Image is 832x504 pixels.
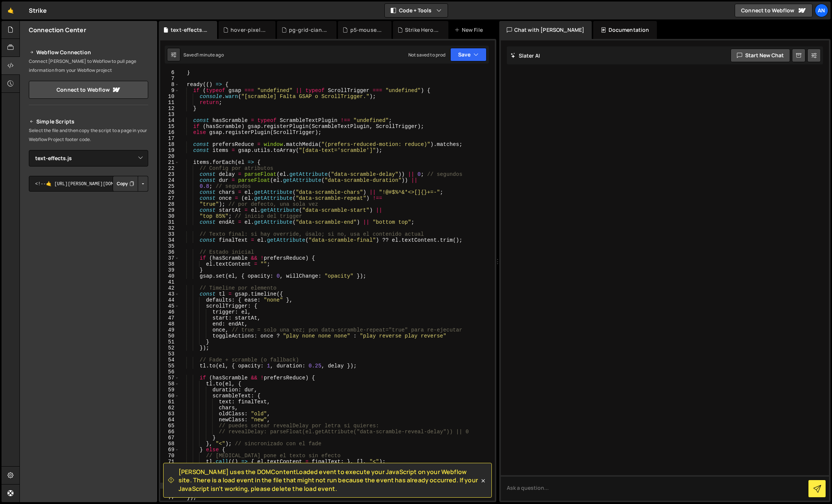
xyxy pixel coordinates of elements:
div: 16 [160,129,179,135]
div: 37 [160,255,179,261]
div: 49 [160,327,179,333]
div: 51 [160,339,179,345]
div: 74 [160,477,179,483]
div: 33 [160,231,179,237]
div: 34 [160,237,179,243]
div: 44 [160,297,179,303]
div: 52 [160,345,179,351]
div: 53 [160,351,179,357]
div: 6 [160,70,179,76]
div: 48 [160,321,179,327]
div: 42 [160,285,179,291]
textarea: <!--🤙 [URL][PERSON_NAME][DOMAIN_NAME]> <script>document.addEventListener("DOMContentLoaded", func... [29,176,148,192]
p: Select the file and then copy the script to a page in your Webflow Project footer code. [29,126,148,144]
div: 71 [160,459,179,465]
button: Code + Tools [385,4,448,17]
div: 13 [160,112,179,117]
div: Chat with [PERSON_NAME] [499,21,592,39]
h2: Simple Scripts [29,117,148,126]
a: 🤙 [1,1,20,19]
button: Save [450,48,487,61]
div: 61 [160,399,179,405]
div: 77 [160,495,179,501]
div: 60 [160,393,179,399]
div: hover-pixel.js [231,26,266,34]
div: 68 [160,441,179,447]
div: 27 [160,195,179,201]
div: 14 [160,117,179,123]
div: 24 [160,177,179,183]
h2: Connection Center [29,26,86,34]
div: 8 [160,82,179,88]
iframe: YouTube video player [29,204,149,271]
div: p5-mouse.js [350,26,383,34]
a: Connect to Webflow [29,81,148,99]
div: 55 [160,363,179,369]
div: 40 [160,273,179,279]
div: 38 [160,261,179,267]
div: 54 [160,357,179,363]
div: 56 [160,369,179,375]
div: 72 [160,465,179,471]
div: 57 [160,375,179,381]
div: 11 [160,100,179,106]
div: Not saved to prod [408,52,446,58]
div: 50 [160,333,179,339]
div: 35 [160,243,179,249]
button: Start new chat [731,49,790,62]
div: 67 [160,435,179,441]
div: 17 [160,135,179,141]
div: 10 [160,94,179,100]
div: 18 [160,141,179,147]
div: 76 [160,489,179,495]
div: 46 [160,309,179,315]
div: 65 [160,423,179,429]
div: 63 [160,411,179,417]
div: 45 [160,303,179,309]
div: 12 [160,106,179,112]
button: Copy [113,176,138,192]
div: 9 [160,88,179,94]
div: 1 minute ago [197,52,224,58]
div: Documentation [593,21,656,39]
div: 32 [160,225,179,231]
div: text-effects.js [171,26,208,34]
div: 70 [160,453,179,459]
div: 31 [160,219,179,225]
div: 7 [160,76,179,82]
div: 29 [160,207,179,213]
div: 73 [160,471,179,477]
div: 64 [160,417,179,423]
a: An [815,4,828,17]
a: Connect to Webflow [735,4,813,17]
div: 22 [160,165,179,171]
div: 66 [160,429,179,435]
div: 75 [160,483,179,489]
div: Strike [29,6,47,15]
div: 43 [160,291,179,297]
div: 21 [160,159,179,165]
div: 28 [160,201,179,207]
div: 26 [160,189,179,195]
h2: Webflow Connection [29,48,148,57]
h2: Slater AI [511,52,540,59]
div: Saved [183,52,224,58]
div: pg-grid-cian.js [289,26,328,34]
div: New File [454,26,486,34]
div: 23 [160,171,179,177]
span: [PERSON_NAME] uses the DOMContentLoaded event to execute your JavaScript on your Webflow site. Th... [179,468,479,493]
div: 62 [160,405,179,411]
div: 36 [160,249,179,255]
div: 20 [160,153,179,159]
p: Connect [PERSON_NAME] to Webflow to pull page information from your Webflow project [29,57,148,75]
div: 59 [160,387,179,393]
div: 25 [160,183,179,189]
div: Button group with nested dropdown [113,176,148,192]
div: 47 [160,315,179,321]
div: 30 [160,213,179,219]
div: 15 [160,123,179,129]
div: 39 [160,267,179,273]
div: 58 [160,381,179,387]
div: 19 [160,147,179,153]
